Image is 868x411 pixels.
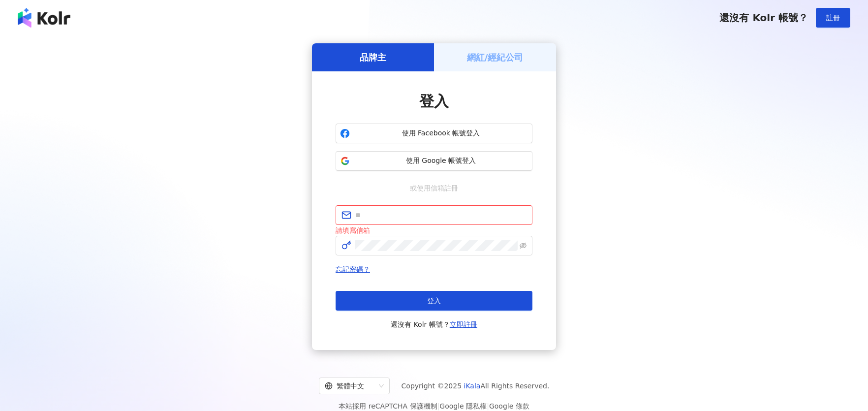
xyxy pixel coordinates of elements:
a: 忘記密碼？ [336,265,370,273]
span: | [487,402,489,410]
h5: 品牌主 [360,51,386,63]
span: 還沒有 Kolr 帳號？ [391,318,477,330]
a: 立即註冊 [450,320,477,328]
a: Google 條款 [489,402,529,410]
button: 註冊 [816,8,850,28]
img: logo [18,8,70,28]
span: Copyright © 2025 All Rights Reserved. [402,380,550,392]
span: 登入 [427,297,441,305]
div: 請填寫信箱 [336,225,532,236]
span: eye-invisible [520,242,527,249]
span: 登入 [419,93,449,110]
button: 使用 Google 帳號登入 [336,151,532,171]
span: 或使用信箱註冊 [403,183,465,193]
span: 註冊 [826,14,840,22]
span: 使用 Facebook 帳號登入 [354,128,528,138]
button: 使用 Facebook 帳號登入 [336,124,532,143]
h5: 網紅/經紀公司 [467,51,524,63]
span: | [437,402,440,410]
a: Google 隱私權 [439,402,487,410]
a: iKala [464,382,481,390]
span: 還沒有 Kolr 帳號？ [719,12,808,24]
button: 登入 [336,291,532,311]
span: 使用 Google 帳號登入 [354,156,528,166]
div: 繁體中文 [325,378,375,394]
